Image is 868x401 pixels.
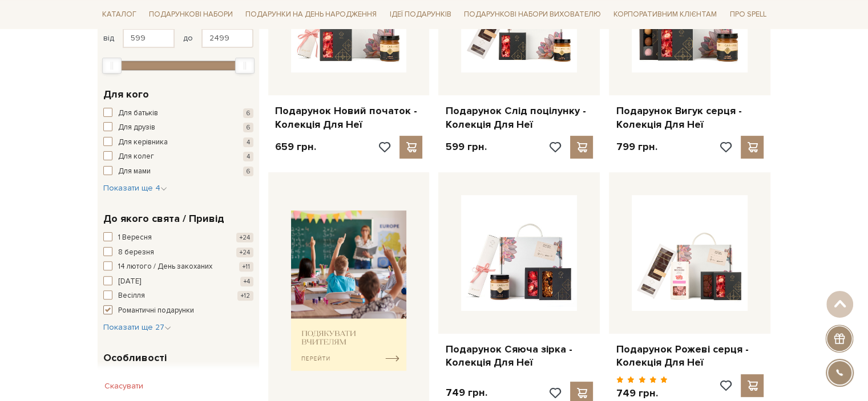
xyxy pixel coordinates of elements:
[103,276,253,287] button: [DATE] +4
[103,166,253,177] button: Для мами 6
[103,232,253,244] button: 1 Вересня +24
[118,247,154,258] span: 8 березня
[445,343,593,370] a: Подарунок Сяюча зірка - Колекція Для Неї
[144,6,237,23] a: Подарункові набори
[103,108,253,119] button: Для батьків 6
[239,262,253,272] span: +11
[103,305,253,317] button: Романтичні подарунки
[240,277,253,286] span: +4
[118,290,145,302] span: Весілля
[616,140,657,153] p: 799 грн.
[243,123,253,132] span: 6
[103,350,167,366] span: Особливості
[98,377,150,395] button: Скасувати
[445,104,593,131] a: Подарунок Слід поцілунку - Колекція Для Неї
[103,122,253,133] button: Для друзів 6
[118,108,158,119] span: Для батьків
[243,108,253,118] span: 6
[243,137,253,147] span: 4
[236,233,253,242] span: +24
[459,5,605,24] a: Подарункові набори вихователю
[103,261,253,273] button: 14 лютого / День закоханих +11
[725,6,770,23] a: Про Spell
[103,322,171,332] span: Показати ще 27
[445,386,487,399] p: 749 грн.
[103,211,224,226] span: До якого свята / Привід
[291,210,407,371] img: banner
[616,387,668,400] p: 749 грн.
[103,87,149,102] span: Для кого
[118,122,155,133] span: Для друзів
[183,33,193,43] span: до
[236,248,253,257] span: +24
[241,6,381,23] a: Подарунки на День народження
[609,5,721,24] a: Корпоративним клієнтам
[118,261,212,273] span: 14 лютого / День закоханих
[243,167,253,176] span: 6
[103,137,253,148] button: Для керівника 4
[616,104,764,131] a: Подарунок Вигук серця - Колекція Для Неї
[237,291,253,301] span: +12
[201,29,253,48] input: Ціна
[385,6,455,23] a: Ідеї подарунків
[103,322,171,333] button: Показати ще 27
[103,183,167,193] span: Показати ще 4
[123,29,175,48] input: Ціна
[103,33,114,43] span: від
[102,58,122,74] div: Min
[616,343,764,370] a: Подарунок Рожеві серця - Колекція Для Неї
[118,151,154,163] span: Для колег
[118,276,141,287] span: [DATE]
[118,305,194,317] span: Романтичні подарунки
[275,140,316,153] p: 659 грн.
[445,140,486,153] p: 599 грн.
[243,152,253,161] span: 4
[275,104,423,131] a: Подарунок Новий початок - Колекція Для Неї
[118,137,168,148] span: Для керівника
[103,151,253,163] button: Для колег 4
[103,247,253,258] button: 8 березня +24
[235,58,255,74] div: Max
[118,232,152,244] span: 1 Вересня
[118,166,151,177] span: Для мами
[103,290,253,302] button: Весілля +12
[103,183,167,194] button: Показати ще 4
[98,6,141,23] a: Каталог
